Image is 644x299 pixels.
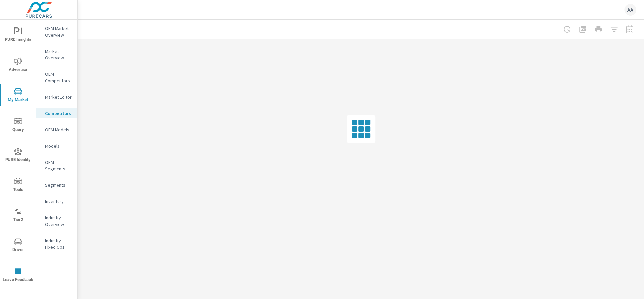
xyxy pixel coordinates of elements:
[36,125,77,134] div: OEM Models
[2,87,34,103] span: My Market
[2,238,34,254] span: Driver
[45,126,72,133] p: OEM Models
[36,92,77,102] div: Market Editor
[624,4,636,16] div: AA
[2,208,34,224] span: Tier2
[45,71,72,84] p: OEM Competitors
[36,24,77,40] div: OEM Market Overview
[36,157,77,174] div: OEM Segments
[2,57,34,73] span: Advertise
[36,180,77,190] div: Segments
[45,182,72,188] p: Segments
[2,178,34,194] span: Tools
[45,110,72,117] p: Competitors
[0,20,36,290] div: nav menu
[2,148,34,164] span: PURE Identity
[2,27,34,43] span: PURE Insights
[45,214,72,228] p: Industry Overview
[2,268,34,284] span: Leave Feedback
[36,213,77,229] div: Industry Overview
[45,25,72,38] p: OEM Market Overview
[45,237,72,250] p: Industry Fixed Ops
[45,48,72,61] p: Market Overview
[36,69,77,86] div: OEM Competitors
[36,236,77,252] div: Industry Fixed Ops
[36,141,77,151] div: Models
[36,108,77,118] div: Competitors
[45,159,72,172] p: OEM Segments
[36,46,77,63] div: Market Overview
[45,143,72,149] p: Models
[2,118,34,134] span: Query
[36,197,77,206] div: Inventory
[45,198,72,205] p: Inventory
[45,94,72,100] p: Market Editor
